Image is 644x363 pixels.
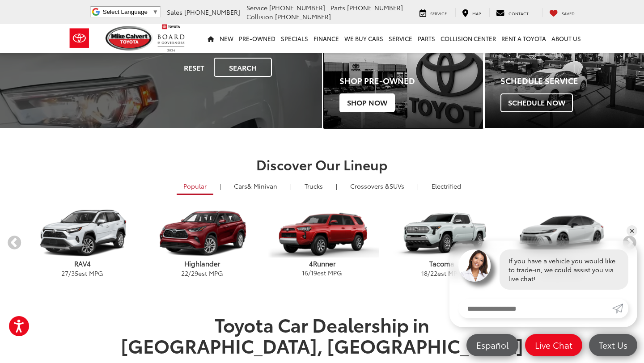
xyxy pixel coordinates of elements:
[214,58,272,77] button: Search
[382,269,502,278] p: / est MPG
[71,269,78,278] span: 35
[330,3,345,12] span: Parts
[7,201,637,285] aside: carousel
[589,334,637,356] a: Text Us
[22,259,142,268] p: RAV4
[63,24,96,53] img: Toyota
[622,235,637,251] button: Next
[142,269,262,278] p: / est MPG
[350,181,390,190] span: Crossovers &
[562,10,575,16] span: Saved
[466,334,518,356] a: Español
[386,24,415,53] a: Service
[458,249,491,282] img: Agent profile photo
[455,8,487,17] a: Map
[265,209,379,257] img: Toyota 4Runner
[247,181,277,190] span: & Minivan
[421,269,428,278] span: 18
[594,339,632,350] span: Text Us
[430,269,437,278] span: 22
[106,26,153,51] img: Mike Calvert Toyota
[343,178,411,194] a: SUVs
[217,24,236,53] a: New
[382,259,502,268] p: Tacoma
[176,58,212,77] button: Reset
[311,268,317,277] span: 19
[25,209,140,257] img: Toyota RAV4
[217,181,223,190] li: |
[145,209,259,257] img: Toyota Highlander
[612,299,628,318] a: Submit
[489,8,535,17] a: Contact
[549,24,584,53] a: About Us
[385,209,499,257] img: Toyota Tacoma
[542,8,581,17] a: My Saved Vehicles
[485,17,644,128] a: Schedule Service Schedule Now
[499,24,549,53] a: Rent a Toyota
[153,8,158,15] span: ▼
[311,24,342,53] a: Finance
[246,3,267,12] span: Service
[61,269,68,278] span: 27
[167,8,182,17] span: Sales
[339,76,483,85] h4: Shop Pre-Owned
[269,3,325,12] span: [PHONE_NUMBER]
[339,93,395,112] span: Shop Now
[508,10,529,16] span: Contact
[347,3,403,12] span: [PHONE_NUMBER]
[7,235,22,251] button: Previous
[246,12,273,21] span: Collision
[415,181,421,190] li: |
[334,181,339,190] li: |
[7,157,637,172] h2: Discover Our Lineup
[302,268,308,277] span: 16
[530,339,577,350] span: Live Chat
[150,8,150,15] span: ​
[438,24,499,53] a: Collision Center
[500,76,644,85] h4: Schedule Service
[342,24,386,53] a: WE BUY CARS
[205,24,217,53] a: Home
[298,178,330,194] a: Trucks
[103,8,158,15] a: Select Language​
[177,178,213,195] a: Popular
[103,8,148,15] span: Select Language
[181,269,188,278] span: 22
[22,269,142,278] p: / est MPG
[525,334,582,356] a: Live Chat
[425,178,468,194] a: Electrified
[184,8,240,17] span: [PHONE_NUMBER]
[472,339,513,350] span: Español
[505,209,619,257] img: Toyota Camry
[262,259,382,268] p: 4Runner
[227,178,284,194] a: Cars
[500,93,573,112] span: Schedule Now
[415,24,438,53] a: Parts
[500,249,628,290] div: If you have a vehicle you would like to trade-in, we could assist you via live chat!
[430,10,447,16] span: Service
[324,17,483,128] a: Shop Pre-Owned Shop Now
[142,259,262,268] p: Highlander
[458,299,612,318] input: Enter your message
[275,12,331,21] span: [PHONE_NUMBER]
[191,269,198,278] span: 29
[413,8,453,17] a: Service
[262,268,382,277] p: / est MPG
[236,24,278,53] a: Pre-Owned
[278,24,311,53] a: Specials
[288,181,294,190] li: |
[472,10,481,16] span: Map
